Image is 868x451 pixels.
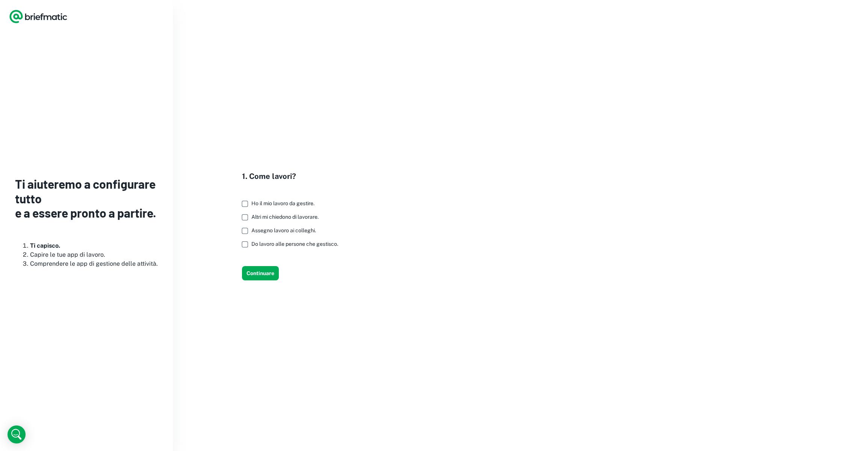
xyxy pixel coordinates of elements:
[30,260,158,267] font: Comprendere le app di gestione delle attività.
[8,425,26,443] div: Apri Intercom Messenger
[251,200,315,206] font: Ho il mio lavoro da gestire.
[30,251,105,258] font: Capire le tue app di lavoro.
[15,177,156,205] font: Ti aiuteremo a configurare tutto
[251,214,319,220] font: Altri mi chiedono di lavorare.
[9,9,68,24] a: Logo
[242,266,279,280] button: Continuare
[251,227,316,233] font: Assegno lavoro ai colleghi.
[246,271,274,277] font: Continuare
[30,242,60,249] font: Ti capisco.
[251,241,338,247] font: Do lavoro alle persone che gestisco.
[15,206,156,220] font: e a essere pronto a partire.
[242,172,296,181] font: 1. Come lavori?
